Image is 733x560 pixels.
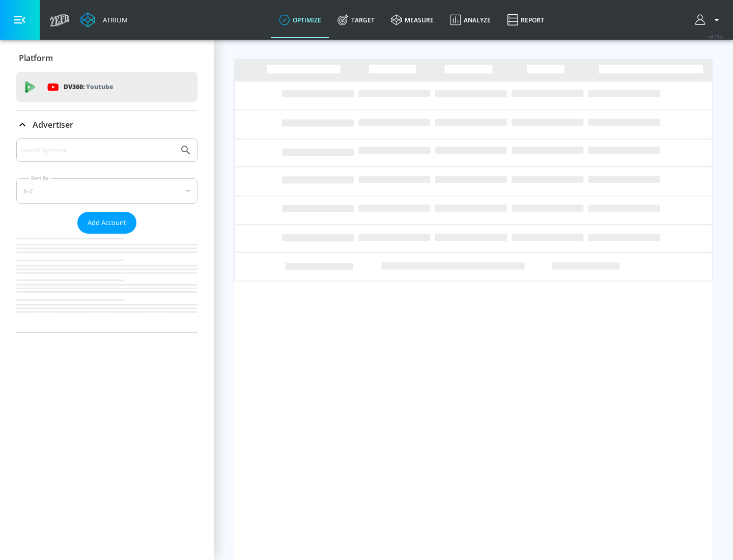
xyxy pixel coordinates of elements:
div: Advertiser [16,138,198,332]
a: Analyze [442,2,499,38]
input: Search by name [20,144,175,157]
div: DV360: Youtube [16,72,198,102]
div: Platform [16,44,198,72]
button: Add Account [77,212,136,234]
div: A-Z [16,178,198,204]
p: Youtube [86,81,113,92]
a: Report [499,2,552,38]
p: DV360: [64,81,113,93]
a: Target [329,2,383,38]
a: Atrium [80,12,128,27]
div: Advertiser [16,110,198,139]
nav: list of Advertiser [16,234,198,332]
p: Advertiser [33,119,73,130]
span: Add Account [88,217,126,229]
p: Platform [19,52,53,64]
a: measure [383,2,442,38]
div: Atrium [99,15,128,24]
span: v 4.25.4 [709,34,723,39]
label: Sort By [29,175,51,181]
a: optimize [271,2,329,38]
